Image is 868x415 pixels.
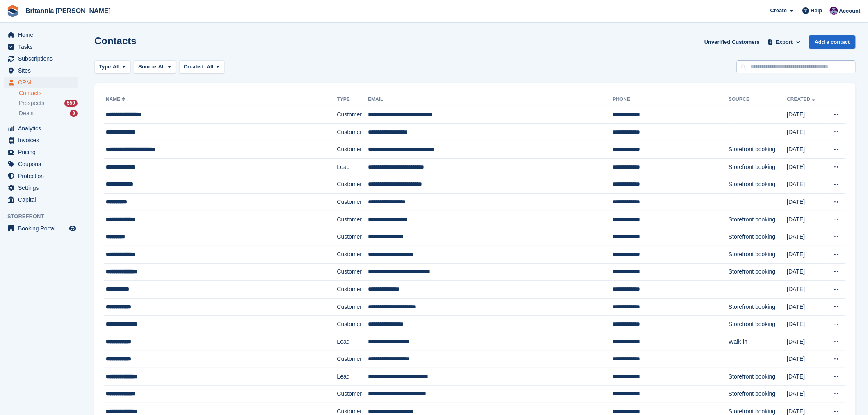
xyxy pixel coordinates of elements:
[18,182,67,194] span: Settings
[337,123,368,141] td: Customer
[19,99,78,107] a: Prospects 559
[94,35,137,46] h1: Contacts
[770,7,787,15] span: Create
[19,109,34,117] span: Deals
[184,64,206,70] span: Created:
[729,385,787,403] td: Storefront booking
[4,135,78,146] a: menu
[729,263,787,281] td: Storefront booking
[337,176,368,194] td: Customer
[106,96,127,102] a: Name
[337,194,368,211] td: Customer
[811,7,822,15] span: Help
[729,246,787,263] td: Storefront booking
[337,141,368,159] td: Customer
[19,99,44,107] span: Prospects
[64,100,78,107] div: 559
[207,64,214,70] span: All
[787,263,825,281] td: [DATE]
[729,176,787,194] td: Storefront booking
[158,63,165,71] span: All
[4,182,78,194] a: menu
[729,228,787,246] td: Storefront booking
[729,141,787,159] td: Storefront booking
[18,77,67,88] span: CRM
[7,5,19,17] img: stora-icon-8386f47178a22dfd0bd8f6a31ec36ba5ce8667c1dd55bd0f319d3a0aa187defe.svg
[18,135,67,146] span: Invoices
[787,351,825,368] td: [DATE]
[337,298,368,316] td: Customer
[729,211,787,228] td: Storefront booking
[4,223,78,234] a: menu
[4,53,78,64] a: menu
[94,60,130,74] button: Type: All
[787,158,825,176] td: [DATE]
[7,212,82,221] span: Storefront
[99,63,113,71] span: Type:
[4,158,78,170] a: menu
[4,194,78,205] a: menu
[18,41,67,52] span: Tasks
[18,53,67,64] span: Subscriptions
[337,263,368,281] td: Customer
[134,60,176,74] button: Source: All
[787,298,825,316] td: [DATE]
[337,281,368,299] td: Customer
[18,146,67,158] span: Pricing
[729,93,787,106] th: Source
[787,385,825,403] td: [DATE]
[337,93,368,106] th: Type
[4,146,78,158] a: menu
[337,316,368,333] td: Customer
[729,333,787,351] td: Walk-in
[787,281,825,299] td: [DATE]
[787,316,825,333] td: [DATE]
[729,316,787,333] td: Storefront booking
[68,223,78,233] a: Preview store
[18,223,67,234] span: Booking Portal
[787,246,825,263] td: [DATE]
[4,170,78,182] a: menu
[337,333,368,351] td: Lead
[839,7,861,15] span: Account
[19,109,78,118] a: Deals 3
[729,158,787,176] td: Storefront booking
[18,29,67,41] span: Home
[337,368,368,386] td: Lead
[766,35,802,49] button: Export
[337,385,368,403] td: Customer
[701,35,763,49] a: Unverified Customers
[337,158,368,176] td: Lead
[337,106,368,124] td: Customer
[368,93,613,106] th: Email
[337,246,368,263] td: Customer
[337,228,368,246] td: Customer
[787,194,825,211] td: [DATE]
[19,89,78,97] a: Contacts
[787,141,825,159] td: [DATE]
[787,211,825,228] td: [DATE]
[18,170,67,182] span: Protection
[787,333,825,351] td: [DATE]
[613,93,729,106] th: Phone
[4,123,78,134] a: menu
[787,176,825,194] td: [DATE]
[787,368,825,386] td: [DATE]
[4,41,78,52] a: menu
[337,351,368,368] td: Customer
[18,65,67,76] span: Sites
[138,63,158,71] span: Source:
[18,123,67,134] span: Analytics
[337,211,368,228] td: Customer
[776,38,793,46] span: Export
[4,29,78,41] a: menu
[830,7,838,15] img: Lee Dadgostar
[70,110,78,117] div: 3
[179,60,224,74] button: Created: All
[22,4,114,18] a: Britannia [PERSON_NAME]
[787,106,825,124] td: [DATE]
[729,298,787,316] td: Storefront booking
[113,63,120,71] span: All
[787,96,817,102] a: Created
[18,194,67,205] span: Capital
